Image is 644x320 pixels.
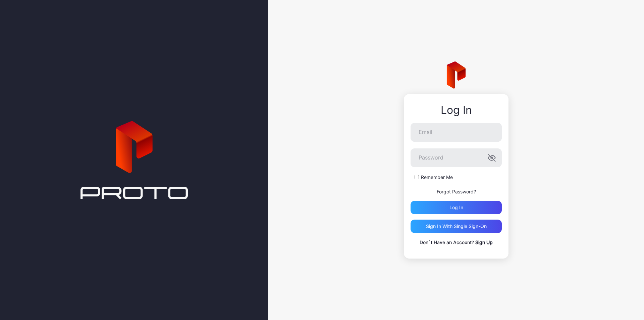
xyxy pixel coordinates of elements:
[449,205,463,210] div: Log in
[421,174,453,181] label: Remember Me
[437,189,476,194] a: Forgot Password?
[411,148,502,167] input: Password
[411,104,502,116] div: Log In
[411,123,502,142] input: Email
[475,239,493,245] a: Sign Up
[411,238,502,246] p: Don`t Have an Account?
[426,224,487,229] div: Sign in With Single Sign-On
[488,154,496,162] button: Password
[411,220,502,233] button: Sign in With Single Sign-On
[411,201,502,214] button: Log in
